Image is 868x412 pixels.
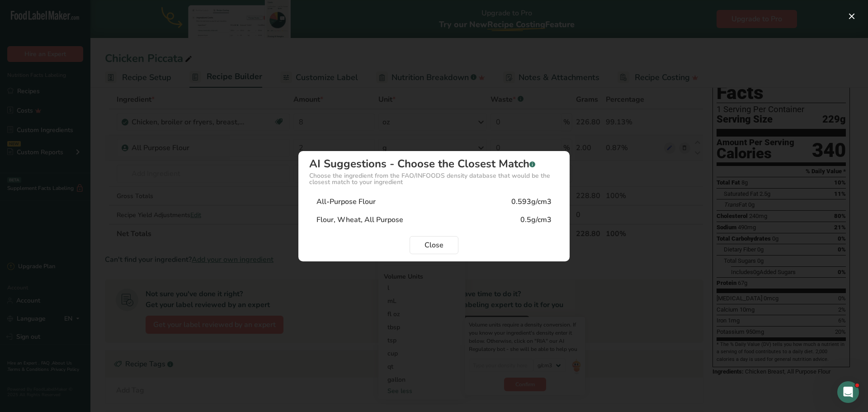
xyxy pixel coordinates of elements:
div: Flour, Wheat, All Purpose [316,214,403,225]
div: Choose the ingredient from the FAO/INFOODS density database that would be the closest match to yo... [309,173,559,185]
span: Close [425,240,443,251]
div: All-Purpose Flour [316,196,376,207]
div: 0.593g/cm3 [511,196,552,207]
iframe: Intercom live chat [837,381,859,403]
button: Close [410,236,458,254]
div: AI Suggestions - Choose the Closest Match [309,158,559,169]
div: 0.5g/cm3 [520,214,552,225]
